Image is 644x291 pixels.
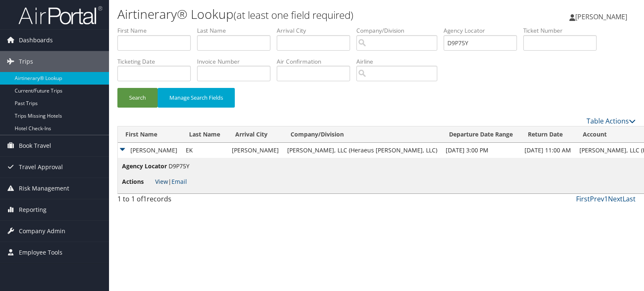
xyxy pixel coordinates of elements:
[520,143,575,158] td: [DATE] 11:00 AM
[155,178,168,185] a: View
[604,194,608,203] a: 1
[143,194,147,203] span: 1
[356,26,444,35] label: Company/Division
[608,194,623,203] a: Next
[441,126,520,143] th: Departure Date Range: activate to sort column ascending
[590,194,604,203] a: Prev
[117,5,463,23] h1: Airtinerary® Lookup
[117,88,158,108] button: Search
[587,116,636,126] a: Table Actions
[19,199,47,220] span: Reporting
[19,221,65,242] span: Company Admin
[575,12,627,21] span: [PERSON_NAME]
[19,51,33,72] span: Trips
[169,162,190,170] span: D9P75Y
[228,126,283,143] th: Arrival City: activate to sort column ascending
[18,5,102,25] img: airportal-logo.png
[356,57,444,66] label: Airline
[520,126,575,143] th: Return Date: activate to sort column ascending
[117,57,197,66] label: Ticketing Date
[19,157,63,178] span: Travel Approval
[228,143,283,158] td: [PERSON_NAME]
[444,26,523,35] label: Agency Locator
[576,194,590,203] a: First
[182,126,228,143] th: Last Name: activate to sort column ascending
[158,88,235,108] button: Manage Search Fields
[283,126,441,143] th: Company/Division
[171,178,187,185] a: Email
[197,57,277,66] label: Invoice Number
[118,143,182,158] td: [PERSON_NAME]
[523,26,603,35] label: Ticket Number
[623,194,636,203] a: Last
[19,135,51,156] span: Book Travel
[122,162,167,171] span: Agency Locator
[197,26,277,35] label: Last Name
[441,143,520,158] td: [DATE] 3:00 PM
[155,178,187,185] span: |
[117,26,197,35] label: First Name
[569,4,636,29] a: [PERSON_NAME]
[19,30,53,51] span: Dashboards
[117,194,238,208] div: 1 to 1 of records
[277,26,356,35] label: Arrival City
[118,126,182,143] th: First Name: activate to sort column ascending
[122,177,153,186] span: Actions
[277,57,356,66] label: Air Confirmation
[182,143,228,158] td: EK
[234,8,353,22] small: (at least one field required)
[19,178,69,199] span: Risk Management
[283,143,441,158] td: [PERSON_NAME], LLC (Heraeus [PERSON_NAME], LLC)
[19,242,62,263] span: Employee Tools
